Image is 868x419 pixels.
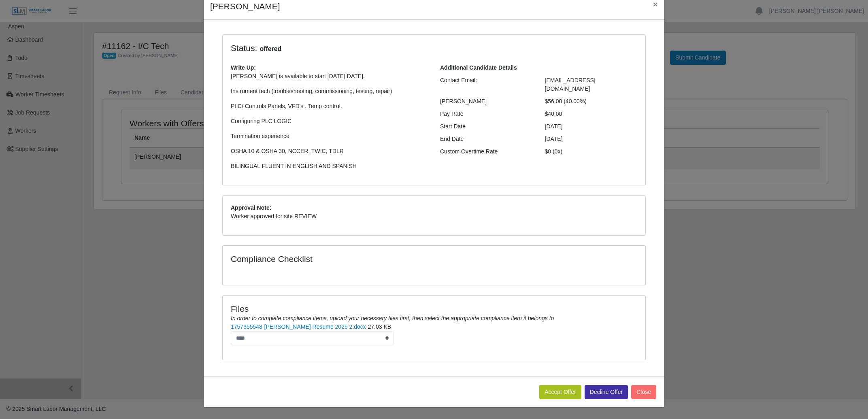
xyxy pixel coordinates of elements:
[231,254,498,264] h4: Compliance Checklist
[585,385,628,399] button: Decline Offer
[231,204,271,211] b: Approval Note:
[368,323,391,330] span: 27.03 KB
[539,122,644,131] div: [DATE]
[231,323,637,345] li: -
[231,72,428,81] p: [PERSON_NAME] is available to start [DATE][DATE].
[231,87,428,96] p: Instrument tech (troubleshooting, commissioning, testing, repair)
[434,110,539,118] div: Pay Rate
[257,44,284,54] span: offered
[231,132,428,140] p: Termination experience
[231,162,428,170] p: BILINGUAL FLUENT IN ENGLISH AND SPANISH
[631,385,656,399] button: Close
[231,102,428,111] p: PLC/ Controls Panels, VFD's . Temp control.
[434,147,539,156] div: Custom Overtime Rate
[434,135,539,143] div: End Date
[545,148,563,155] span: $0 (0x)
[440,64,517,71] b: Additional Candidate Details
[539,110,644,118] div: $40.00
[545,77,596,92] span: [EMAIL_ADDRESS][DOMAIN_NAME]
[545,136,563,142] span: [DATE]
[434,76,539,93] div: Contact Email:
[231,147,428,155] p: OSHA 10 & OSHA 30, NCCER, TWIC, TDLR
[539,97,644,106] div: $56.00 (40.00%)
[231,43,533,54] h4: Status:
[434,97,539,106] div: [PERSON_NAME]
[231,323,366,330] a: 1757355548-[PERSON_NAME] Resume 2025 2.docx
[434,122,539,131] div: Start Date
[231,117,428,125] p: Configuring PLC LOGIC
[231,315,554,321] i: In order to complete compliance items, upload your necessary files first, then select the appropr...
[231,64,256,71] b: Write Up:
[231,304,637,314] h4: Files
[231,212,637,221] p: Worker approved for site REVIEW
[539,385,581,399] button: Accept Offer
